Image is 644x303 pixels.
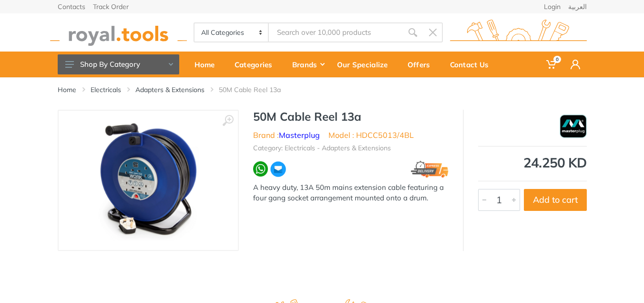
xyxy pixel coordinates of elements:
li: Brand : [253,129,320,141]
input: Site search [269,22,402,42]
a: Login [544,3,561,10]
select: Category [194,23,269,42]
div: Our Specialize [330,54,401,74]
button: Shop By Category [58,54,179,74]
div: Offers [401,54,443,74]
button: Add to cart [524,189,587,211]
a: Categories [228,52,286,77]
img: Masterplug [560,115,587,138]
div: A heavy duty, 13A 50m mains extension cable featuring a four gang socket arrangement mounted onto... [253,182,449,204]
a: Adapters & Extensions [135,85,204,94]
img: wa.webp [253,161,268,177]
img: ma.webp [270,161,286,178]
a: Offers [401,52,443,77]
a: العربية [568,3,587,10]
a: Our Specialize [330,52,401,77]
nav: breadcrumb [58,85,587,94]
div: 24.250 KD [478,156,587,169]
li: 50M Cable Reel 13a [219,85,295,94]
img: royal.tools Logo [450,20,587,46]
span: 0 [553,56,561,63]
h1: 50M Cable Reel 13a [253,110,449,124]
img: express.png [411,161,448,178]
a: Track Order [93,3,129,10]
a: 0 [540,52,564,77]
div: Contact Us [443,54,502,74]
li: Model : HDCC5013/4BL [328,129,414,141]
div: Brands [286,54,330,74]
a: Masterplug [279,130,320,140]
div: Home [188,54,228,74]
a: Contacts [58,3,85,10]
li: Category: Electricals - Adapters & Extensions [253,143,391,153]
a: Home [58,85,76,94]
div: Categories [228,54,286,74]
img: Royal Tools - 50M Cable Reel 13a [88,120,208,240]
a: Contact Us [443,52,502,77]
a: Home [188,52,228,77]
img: royal.tools Logo [50,20,187,46]
a: Electricals [91,85,121,94]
